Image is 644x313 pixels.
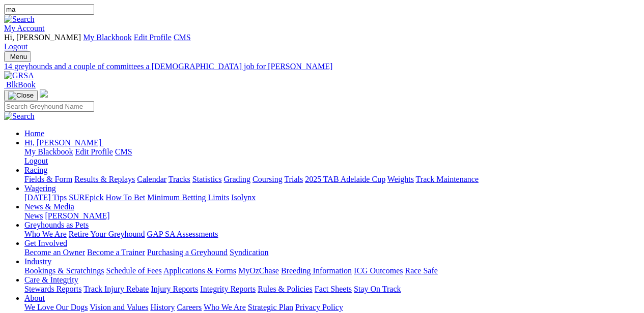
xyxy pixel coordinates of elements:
[90,303,148,311] a: Vision and Values
[24,285,640,294] div: Care & Integrity
[230,248,268,257] a: Syndication
[24,248,85,257] a: Become an Owner
[387,175,414,183] a: Weights
[8,91,34,100] img: Close
[258,285,313,293] a: Rules & Policies
[177,303,202,311] a: Careers
[147,230,218,238] a: GAP SA Assessments
[24,138,103,147] a: Hi, [PERSON_NAME]
[75,147,113,156] a: Edit Profile
[24,175,72,183] a: Fields & Form
[238,266,279,275] a: MyOzChase
[115,147,132,156] a: CMS
[150,303,175,311] a: History
[224,175,250,183] a: Grading
[24,230,640,239] div: Greyhounds as Pets
[24,193,67,202] a: [DATE] Tips
[147,248,228,257] a: Purchasing a Greyhound
[24,257,51,266] a: Industry
[24,248,640,257] div: Get Involved
[83,285,149,293] a: Track Injury Rebate
[4,33,640,51] div: My Account
[83,33,132,42] a: My Blackbook
[4,24,45,33] a: My Account
[24,166,47,174] a: Racing
[200,285,256,293] a: Integrity Reports
[106,193,146,202] a: How To Bet
[4,51,31,62] button: Toggle navigation
[4,90,38,101] button: Toggle navigation
[10,53,27,60] span: Menu
[6,80,36,89] span: BlkBook
[416,175,479,183] a: Track Maintenance
[87,248,145,257] a: Become a Trainer
[24,175,640,184] div: Racing
[253,175,283,183] a: Coursing
[405,266,437,275] a: Race Safe
[24,303,640,312] div: About
[174,33,191,42] a: CMS
[24,184,56,193] a: Wagering
[24,156,48,165] a: Logout
[24,211,43,220] a: News
[45,211,109,220] a: [PERSON_NAME]
[4,42,27,51] a: Logout
[281,266,352,275] a: Breeding Information
[24,202,74,211] a: News & Media
[24,211,640,221] div: News & Media
[24,193,640,202] div: Wagering
[24,129,44,138] a: Home
[24,294,45,302] a: About
[24,147,640,166] div: Hi, [PERSON_NAME]
[147,193,229,202] a: Minimum Betting Limits
[231,193,256,202] a: Isolynx
[24,138,101,147] span: Hi, [PERSON_NAME]
[24,239,67,247] a: Get Involved
[74,175,135,183] a: Results & Replays
[169,175,190,183] a: Tracks
[315,285,352,293] a: Fact Sheets
[24,303,88,311] a: We Love Our Dogs
[134,33,172,42] a: Edit Profile
[69,193,103,202] a: SUREpick
[4,80,36,89] a: BlkBook
[4,62,640,71] a: 14 greyhounds and a couple of committees a [DEMOGRAPHIC_DATA] job for [PERSON_NAME]
[248,303,293,311] a: Strategic Plan
[24,221,89,229] a: Greyhounds as Pets
[69,230,145,238] a: Retire Your Greyhound
[24,147,73,156] a: My Blackbook
[354,285,401,293] a: Stay On Track
[24,266,104,275] a: Bookings & Scratchings
[4,4,94,15] input: Search
[4,33,81,42] span: Hi, [PERSON_NAME]
[106,266,161,275] a: Schedule of Fees
[192,175,222,183] a: Statistics
[137,175,166,183] a: Calendar
[4,101,94,112] input: Search
[305,175,385,183] a: 2025 TAB Adelaide Cup
[295,303,343,311] a: Privacy Policy
[284,175,303,183] a: Trials
[151,285,198,293] a: Injury Reports
[4,71,34,80] img: GRSA
[163,266,236,275] a: Applications & Forms
[24,275,78,284] a: Care & Integrity
[24,266,640,275] div: Industry
[24,285,81,293] a: Stewards Reports
[204,303,246,311] a: Who We Are
[4,15,35,24] img: Search
[40,89,48,98] img: logo-grsa-white.png
[4,112,35,121] img: Search
[24,230,67,238] a: Who We Are
[354,266,403,275] a: ICG Outcomes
